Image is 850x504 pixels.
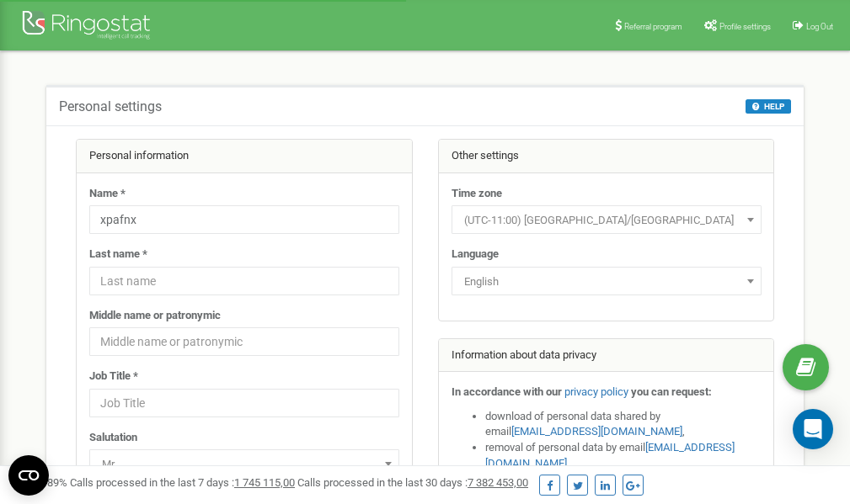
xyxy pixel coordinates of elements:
[89,267,399,295] input: Last name
[77,140,412,173] div: Personal information
[89,247,147,263] label: Last name *
[59,99,162,114] h5: Personal settings
[457,209,756,232] span: (UTC-11:00) Pacific/Midway
[234,476,295,489] u: 1 745 115,00
[89,369,138,385] label: Job Title *
[439,140,774,173] div: Other settings
[89,389,399,417] input: Job Title
[8,455,49,496] button: Open CMP widget
[95,453,393,476] span: Mr.
[452,205,762,234] span: (UTC-11:00) Pacific/Midway
[631,385,712,398] strong: you can request:
[624,22,682,31] span: Referral program
[457,270,756,294] span: English
[485,409,762,440] li: download of personal data shared by email ,
[719,22,771,31] span: Profile settings
[452,385,562,398] strong: In accordance with our
[746,99,791,114] button: HELP
[452,267,762,295] span: English
[89,308,221,324] label: Middle name or patronymic
[297,476,528,489] span: Calls processed in the last 30 days :
[452,247,499,263] label: Language
[511,425,682,438] a: [EMAIL_ADDRESS][DOMAIN_NAME]
[468,476,528,489] u: 7 382 453,00
[89,430,137,446] label: Salutation
[439,339,774,373] div: Information about data privacy
[806,22,833,31] span: Log Out
[89,186,126,202] label: Name *
[793,409,833,449] div: Open Intercom Messenger
[452,186,502,202] label: Time zone
[89,205,399,234] input: Name
[485,440,762,471] li: removal of personal data by email ,
[70,476,295,489] span: Calls processed in the last 7 days :
[89,327,399,356] input: Middle name or patronymic
[89,449,399,478] span: Mr.
[564,385,628,398] a: privacy policy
